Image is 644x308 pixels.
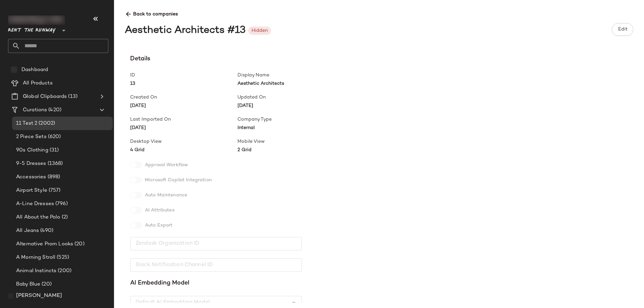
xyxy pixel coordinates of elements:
span: 13 [130,80,237,87]
span: (525) [55,254,69,261]
span: A-Line Dresses [16,200,54,208]
span: 4 Grid [130,146,237,153]
span: Animal Instincts [16,267,56,275]
img: svg%3e [8,293,13,299]
span: 11 Test 2 [16,120,37,127]
span: Desktop View [130,138,237,145]
span: 2 Grid [237,146,345,153]
span: Baby Blue [16,281,40,288]
span: All Jeans [16,227,39,235]
span: Aesthetic Architects [237,80,345,87]
span: Edit [618,27,627,32]
span: (490) [39,227,53,235]
span: [DATE] [237,102,345,109]
span: (1368) [46,160,63,168]
span: Details [130,54,345,64]
span: (620) [47,133,61,141]
span: [DATE] [130,102,237,109]
span: 2 Piece Sets [16,133,47,141]
span: (757) [47,187,61,194]
span: Company Type [237,116,345,123]
div: Aesthetic Architects #13 [125,23,246,38]
span: Last Imported On [130,116,237,123]
span: All Products [23,79,53,87]
button: Edit [612,23,633,36]
span: Updated On [237,94,345,101]
div: Hidden [252,27,268,34]
span: (898) [46,173,60,181]
span: Created On [130,94,237,101]
span: 90s Clothing [16,146,48,154]
span: ID [130,72,237,79]
span: A Morning Stroll [16,254,55,261]
span: (31) [48,146,59,154]
span: (2002) [37,120,55,127]
span: 9-5 Dresses [16,160,46,168]
span: Alternative Prom Looks [16,240,73,248]
span: All About the Polo [16,213,60,221]
span: Dashboard [21,66,48,74]
span: Internal [237,124,345,131]
span: Rent the Runway [8,23,56,35]
span: (200) [56,267,71,275]
img: svg%3e [11,66,17,73]
img: cfy_white_logo.C9jOOHJF.svg [8,15,65,25]
span: Accessories [16,173,46,181]
span: Curations [23,106,47,114]
span: (420) [47,106,61,114]
span: (2) [60,213,68,221]
span: (20) [40,281,52,288]
span: Mobile View [237,138,345,145]
span: (796) [54,200,68,208]
span: Airport Style [16,187,47,194]
span: [PERSON_NAME] [16,292,62,300]
span: AI Embedding Model [130,279,345,288]
span: Display Name [237,72,345,79]
span: (20) [73,240,85,248]
span: Back to companies [125,5,633,18]
span: Global Clipboards [23,93,67,101]
span: (13) [67,93,77,101]
span: [DATE] [130,124,237,131]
